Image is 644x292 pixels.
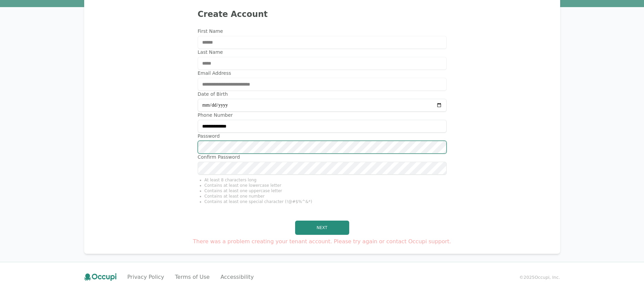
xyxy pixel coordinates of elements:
[205,199,447,204] li: Contains at least one special character (!@#$%^&*)
[198,28,447,35] label: First Name
[198,49,447,55] label: Last Name
[295,221,349,235] button: Next
[198,112,447,118] label: Phone Number
[198,91,447,97] label: Date of Birth
[220,273,254,281] a: Accessibility
[198,154,447,160] label: Confirm Password
[184,9,460,20] h2: Create Account
[519,274,560,280] small: © 2025 Occupi, Inc.
[198,70,447,76] label: Email Address
[198,133,447,139] label: Password
[205,188,447,194] li: Contains at least one uppercase letter
[127,273,164,281] a: Privacy Policy
[205,194,447,199] li: Contains at least one number
[193,238,451,246] div: There was a problem creating your tenant account. Please try again or contact Occupi support.
[205,177,447,183] li: At least 8 characters long
[205,183,447,188] li: Contains at least one lowercase letter
[175,273,210,281] a: Terms of Use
